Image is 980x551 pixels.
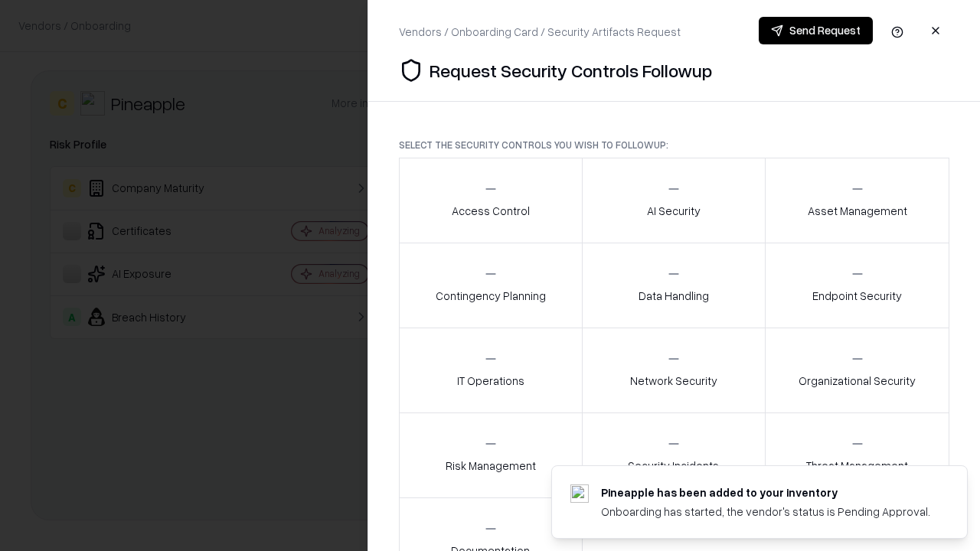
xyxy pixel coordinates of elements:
[436,288,546,304] p: Contingency Planning
[399,158,583,243] button: Access Control
[430,58,712,83] p: Request Security Controls Followup
[582,158,766,243] button: AI Security
[806,458,908,474] p: Threat Management
[628,458,719,474] p: Security Incidents
[765,412,949,498] button: Threat Management
[399,328,583,413] button: IT Operations
[808,203,907,219] p: Asset Management
[601,484,930,500] div: Pineapple has been added to your inventory
[582,243,766,328] button: Data Handling
[601,504,930,520] div: Onboarding has started, the vendor's status is Pending Approval.
[399,412,583,498] button: Risk Management
[452,203,530,219] p: Access Control
[399,139,949,152] p: Select the security controls you wish to followup:
[582,328,766,413] button: Network Security
[457,373,524,389] p: IT Operations
[759,17,873,44] button: Send Request
[446,458,536,474] p: Risk Management
[639,288,709,304] p: Data Handling
[765,243,949,328] button: Endpoint Security
[582,412,766,498] button: Security Incidents
[799,373,916,389] p: Organizational Security
[765,158,949,243] button: Asset Management
[399,243,583,328] button: Contingency Planning
[399,24,681,40] div: Vendors / Onboarding Card / Security Artifacts Request
[647,203,701,219] p: AI Security
[570,484,589,503] img: pineappleenergy.com
[765,328,949,413] button: Organizational Security
[812,288,902,304] p: Endpoint Security
[630,373,717,389] p: Network Security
